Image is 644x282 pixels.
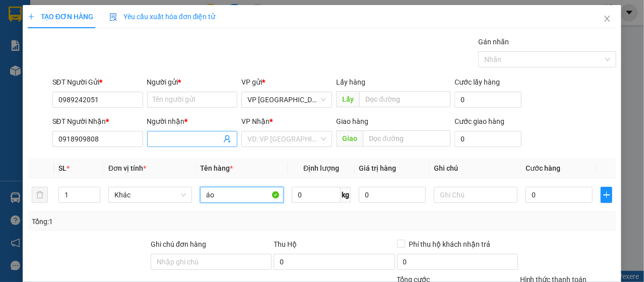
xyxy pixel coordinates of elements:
[5,54,70,88] li: VP VP [GEOGRAPHIC_DATA] xe Limousine
[336,130,363,147] span: Giao
[78,67,96,75] b: BXVT
[32,187,48,203] button: delete
[455,131,522,147] input: Cước giao hàng
[5,5,146,43] li: Cúc Tùng Limousine
[200,187,284,203] input: VD: Bàn, Ghế
[593,5,621,33] button: Close
[601,187,612,203] button: plus
[58,164,67,172] span: SL
[359,91,450,107] input: Dọc đường
[52,116,143,127] div: SĐT Người Nhận
[70,67,77,75] span: environment
[274,240,297,248] span: Thu Hộ
[114,187,186,202] span: Khác
[200,164,233,172] span: Tên hàng
[151,240,206,248] label: Ghi chú đơn hàng
[147,77,238,88] div: Người gửi
[223,135,231,143] span: user-add
[336,78,365,86] span: Lấy hàng
[28,13,93,21] span: TẠO ĐƠN HÀNG
[32,216,249,227] div: Tổng: 1
[108,164,146,172] span: Đơn vị tính
[28,13,35,20] span: plus
[455,78,500,86] label: Cước lấy hàng
[455,117,504,125] label: Cước giao hàng
[241,117,270,125] span: VP Nhận
[247,92,326,107] span: VP Nha Trang xe Limousine
[70,54,134,65] li: VP BX Vũng Tàu
[109,13,216,21] span: Yêu cầu xuất hóa đơn điện tử
[336,117,368,125] span: Giao hàng
[147,116,238,127] div: Người nhận
[455,92,522,108] input: Cước lấy hàng
[336,91,359,107] span: Lấy
[151,254,272,270] input: Ghi chú đơn hàng
[478,38,509,46] label: Gán nhãn
[363,130,450,147] input: Dọc đường
[303,164,339,172] span: Định lượng
[603,15,611,23] span: close
[341,187,351,203] span: kg
[241,77,332,88] div: VP gửi
[526,164,560,172] span: Cước hàng
[601,191,612,199] span: plus
[109,13,117,21] img: icon
[359,187,426,203] input: 0
[405,239,495,250] span: Phí thu hộ khách nhận trả
[430,159,522,178] th: Ghi chú
[52,77,143,88] div: SĐT Người Gửi
[359,164,396,172] span: Giá trị hàng
[434,187,518,203] input: Ghi Chú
